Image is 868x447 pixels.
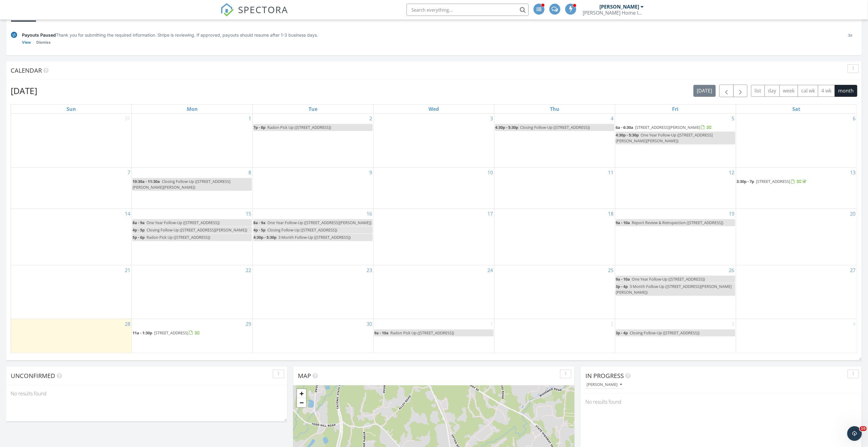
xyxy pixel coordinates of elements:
[486,168,494,177] a: Go to September 10, 2025
[6,385,287,402] div: No results found
[583,10,644,16] div: Hudson Rose Home Inspections
[146,234,210,240] span: Radon Pick Up ([STREET_ADDRESS])
[736,114,857,168] td: Go to September 6, 2025
[728,168,736,177] a: Go to September 12, 2025
[36,39,51,45] a: Dismiss
[22,32,838,38] div: Thank you for submitting the required information. Stripe is reviewing. If approved, payouts shou...
[616,220,630,225] span: 9a - 10a
[610,114,615,123] a: Go to September 4, 2025
[615,114,736,168] td: Go to September 5, 2025
[368,168,373,177] a: Go to September 9, 2025
[798,85,819,97] button: cal wk
[247,168,252,177] a: Go to September 8, 2025
[298,372,311,380] span: Map
[244,265,252,275] a: Go to September 22, 2025
[146,220,220,225] span: One Year Follow-Up ([STREET_ADDRESS])
[253,114,374,168] td: Go to September 2, 2025
[849,265,857,275] a: Go to September 27, 2025
[154,330,188,336] span: [STREET_ADDRESS]
[616,330,628,336] span: 3p - 4p
[390,330,454,336] span: Radon Pick Up ([STREET_ADDRESS])
[765,85,780,97] button: day
[616,124,735,131] a: 6a - 6:30a [STREET_ADDRESS][PERSON_NAME]
[220,3,234,16] img: The Best Home Inspection Software - Spectora
[599,4,639,10] div: [PERSON_NAME]
[818,85,835,97] button: 4 wk
[610,319,615,329] a: Go to October 2, 2025
[489,114,494,123] a: Go to September 3, 2025
[587,383,622,387] div: [PERSON_NAME]
[22,39,31,45] a: View
[494,209,615,265] td: Go to September 18, 2025
[585,372,624,380] span: In Progress
[132,209,253,265] td: Go to September 15, 2025
[632,276,705,282] span: One Year Follow-Up ([STREET_ADDRESS])
[671,105,680,113] a: Friday
[494,265,615,319] td: Go to September 25, 2025
[494,114,615,168] td: Go to September 4, 2025
[632,220,724,225] span: Report Review & Reinspection ([STREET_ADDRESS])
[736,209,857,265] td: Go to September 20, 2025
[607,209,615,219] a: Go to September 18, 2025
[607,168,615,177] a: Go to September 11, 2025
[835,85,857,97] button: month
[132,265,253,319] td: Go to September 22, 2025
[407,4,529,16] input: Search everything...
[124,209,132,219] a: Go to September 14, 2025
[427,105,440,113] a: Wednesday
[11,372,55,380] span: Unconfirmed
[124,265,132,275] a: Go to September 21, 2025
[132,330,200,336] a: 11a - 1:30p [STREET_ADDRESS]
[132,220,145,225] span: 8a - 9a
[132,329,252,337] a: 11a - 1:30p [STREET_ADDRESS]
[11,85,37,97] h2: [DATE]
[132,234,145,240] span: 5p - 6p
[585,381,623,389] button: [PERSON_NAME]
[132,227,145,233] span: 4p - 5p
[11,265,132,319] td: Go to September 21, 2025
[615,168,736,209] td: Go to September 12, 2025
[581,394,862,410] div: No results found
[616,276,630,282] span: 9a - 10a
[374,319,494,353] td: Go to October 1, 2025
[616,132,639,138] span: 4:30p - 5:30p
[779,85,798,97] button: week
[630,330,700,336] span: Closing Follow-Up ([STREET_ADDRESS])
[278,234,351,240] span: 3 Month Follow-Up ([STREET_ADDRESS])
[736,319,857,353] td: Go to October 4, 2025
[11,32,17,38] img: under-review-2fe708636b114a7f4b8d.svg
[860,426,867,431] span: 10
[489,319,494,329] a: Go to October 1, 2025
[132,319,253,353] td: Go to September 29, 2025
[244,319,252,329] a: Go to September 29, 2025
[728,265,736,275] a: Go to September 26, 2025
[616,284,628,289] span: 3p - 4p
[132,179,230,190] span: Closing Follow-Up ([STREET_ADDRESS][PERSON_NAME][PERSON_NAME])
[756,179,790,184] span: [STREET_ADDRESS]
[11,66,42,74] span: Calendar
[365,319,373,329] a: Go to September 30, 2025
[736,265,857,319] td: Go to September 27, 2025
[852,319,857,329] a: Go to October 4, 2025
[253,168,374,209] td: Go to September 9, 2025
[374,330,389,336] span: 9a - 10a
[635,125,700,130] span: [STREET_ADDRESS][PERSON_NAME]
[693,85,716,97] button: [DATE]
[486,209,494,219] a: Go to September 17, 2025
[253,319,374,353] td: Go to September 30, 2025
[307,105,319,113] a: Tuesday
[737,178,856,185] a: 3:30p - 7p [STREET_ADDRESS]
[253,209,374,265] td: Go to September 16, 2025
[615,265,736,319] td: Go to September 26, 2025
[849,168,857,177] a: Go to September 13, 2025
[132,168,253,209] td: Go to September 8, 2025
[847,426,862,441] iframe: Intercom live chat
[253,220,266,225] span: 8a - 9a
[65,105,77,113] a: Sunday
[297,389,306,398] a: Zoom in
[495,125,518,130] span: 4:30p - 5:30p
[238,3,288,16] span: SPECTORA
[751,85,765,97] button: list
[11,114,132,168] td: Go to August 31, 2025
[520,125,590,130] span: Closing Follow-Up ([STREET_ADDRESS])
